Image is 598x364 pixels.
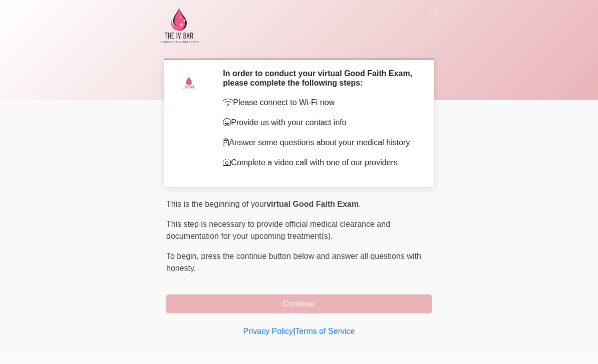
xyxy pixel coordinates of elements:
[223,69,417,88] h2: In order to conduct your virtual Good Faith Exam, please complete the following steps:
[166,252,421,272] span: press the continue button below and answer all questions with honesty.
[223,117,417,129] p: Provide us with your contact info
[243,327,293,335] a: Privacy Policy
[166,200,266,208] span: This is the beginning of your
[156,8,201,43] img: The IV Bar, LLC Logo
[223,97,417,109] p: Please connect to Wi-Fi now
[359,200,361,208] span: .
[266,200,359,208] strong: virtual Good Faith Exam
[166,220,390,240] span: This step is necessary to provide official medical clearance and documentation for your upcoming ...
[174,69,204,99] img: Agent Avatar
[166,294,432,313] button: Continue
[166,252,201,260] span: To begin,
[223,137,417,149] p: Answer some questions about your medical history
[293,327,295,335] a: |
[295,327,355,335] a: Terms of Service
[223,157,417,169] p: Complete a video call with one of our providers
